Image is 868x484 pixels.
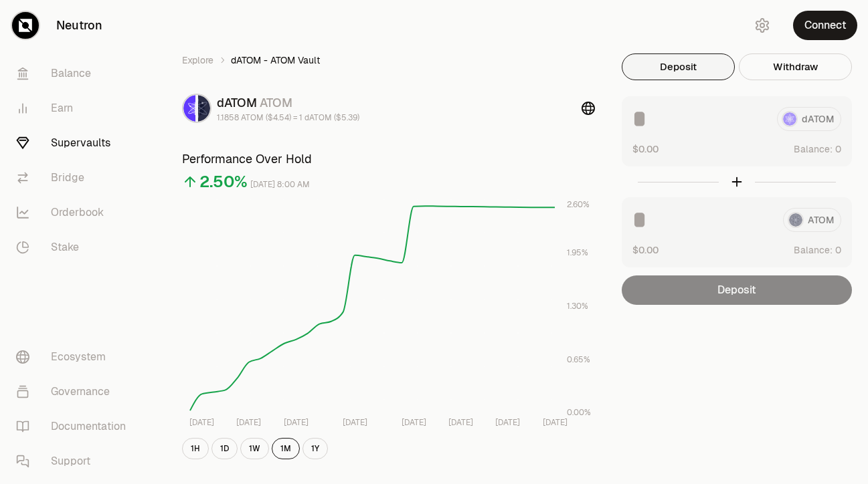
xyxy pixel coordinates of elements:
tspan: [DATE] [402,417,426,428]
a: Bridge [5,160,145,195]
div: 1.1858 ATOM ($4.54) = 1 dATOM ($5.39) [217,112,359,123]
button: 1H [182,438,209,459]
button: Withdraw [739,53,852,80]
nav: breadcrumb [182,53,595,67]
div: [DATE] 8:00 AM [250,177,310,193]
a: Balance [5,56,145,91]
span: ATOM [260,95,292,110]
button: $0.00 [632,142,659,156]
tspan: [DATE] [189,417,214,428]
tspan: [DATE] [495,417,520,428]
tspan: [DATE] [236,417,261,428]
button: Deposit [622,53,735,80]
tspan: 1.95% [567,247,588,258]
tspan: 2.60% [567,199,590,210]
tspan: [DATE] [343,417,367,428]
div: 2.50% [199,171,248,193]
tspan: [DATE] [543,417,568,428]
a: Ecosystem [5,340,145,374]
button: 1D [211,438,238,459]
span: Balance: [794,142,833,156]
img: dATOM Logo [183,95,195,122]
a: Stake [5,230,145,265]
img: ATOM Logo [198,95,210,122]
a: Support [5,444,145,479]
button: 1W [240,438,269,459]
a: Explore [182,53,213,67]
tspan: 0.65% [567,354,590,365]
tspan: 0.00% [567,407,591,418]
div: dATOM [217,94,359,112]
span: dATOM - ATOM Vault [231,53,320,67]
button: $0.00 [632,243,659,257]
a: Supervaults [5,126,145,160]
button: 1Y [302,438,328,459]
button: 1M [272,438,300,459]
a: Earn [5,91,145,126]
a: Documentation [5,409,145,444]
span: Balance: [794,243,833,257]
tspan: 1.30% [567,301,588,312]
a: Governance [5,374,145,409]
tspan: [DATE] [448,417,473,428]
tspan: [DATE] [284,417,309,428]
a: Orderbook [5,195,145,230]
button: Connect [793,11,857,40]
h3: Performance Over Hold [182,150,595,168]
